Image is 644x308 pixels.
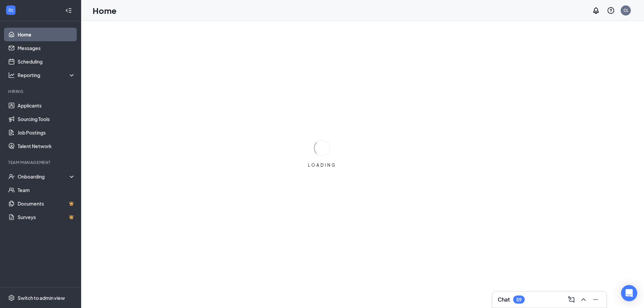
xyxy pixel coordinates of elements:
[621,285,637,301] div: Open Intercom Messenger
[18,173,70,180] div: Onboarding
[516,297,522,303] div: 59
[18,183,75,197] a: Team
[18,126,75,139] a: Job Postings
[65,7,72,14] svg: Collapse
[566,294,577,305] button: ComposeMessage
[623,7,628,13] div: CL
[18,294,65,301] div: Switch to admin view
[8,173,15,180] svg: UserCheck
[578,294,589,305] button: ChevronUp
[607,6,615,15] svg: QuestionInfo
[567,295,575,304] svg: ComposeMessage
[18,72,76,78] div: Reporting
[18,139,75,153] a: Talent Network
[590,294,601,305] button: Minimize
[592,6,600,15] svg: Notifications
[305,162,339,168] div: LOADING
[8,160,74,165] div: Team Management
[8,89,74,94] div: Hiring
[8,72,15,78] svg: Analysis
[8,294,15,301] svg: Settings
[18,197,75,210] a: DocumentsCrown
[592,295,600,304] svg: Minimize
[93,5,117,16] h1: Home
[498,296,510,303] h3: Chat
[18,41,75,55] a: Messages
[18,28,75,41] a: Home
[18,99,75,112] a: Applicants
[7,7,14,14] svg: WorkstreamLogo
[18,55,75,68] a: Scheduling
[18,210,75,224] a: SurveysCrown
[579,295,588,304] svg: ChevronUp
[18,112,75,126] a: Sourcing Tools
